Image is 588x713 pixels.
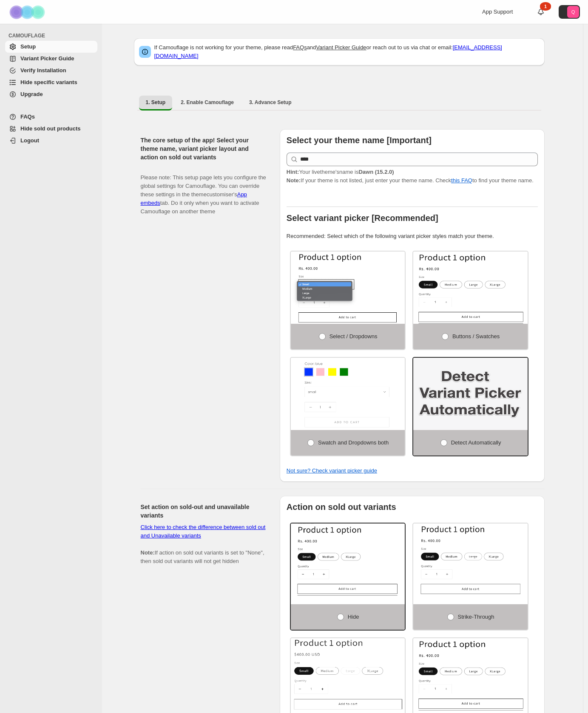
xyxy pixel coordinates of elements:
[287,467,377,474] a: Not sure? Check variant picker guide
[20,43,36,50] span: Setup
[5,88,97,100] a: Upgrade
[5,53,97,65] a: Variant Picker Guide
[293,44,307,51] a: FAQs
[287,213,438,223] b: Select variant picker [Recommended]
[5,76,97,88] a: Hide specific variants
[141,524,266,539] a: Click here to check the difference between sold out and Unavailable variants
[20,125,81,132] span: Hide sold out products
[571,9,575,14] text: Q
[20,55,74,62] span: Variant Picker Guide
[287,169,394,175] span: Your live theme's name is
[413,523,528,596] img: Strike-through
[358,169,394,175] strong: Dawn (15.2.0)
[141,524,266,564] span: If action on sold out variants is set to "None", then sold out variants will not get hidden
[20,113,35,120] span: FAQs
[482,8,513,15] span: App Support
[287,502,396,512] b: Action on sold out variants
[9,32,98,39] span: CAMOUFLAGE
[537,8,545,16] a: 1
[5,111,97,123] a: FAQs
[348,614,359,620] span: Hide
[154,43,540,60] p: If Camouflage is not working for your theme, please read and or reach out to us via chat or email:
[141,165,266,216] p: Please note: This setup page lets you configure the global settings for Camouflage. You can overr...
[413,358,528,430] img: Detect Automatically
[316,44,366,51] a: Variant Picker Guide
[287,169,299,175] strong: Hint:
[141,136,266,161] h2: The core setup of the app! Select your theme name, variant picker layout and action on sold out v...
[318,439,389,446] span: Swatch and Dropdowns both
[567,6,579,18] span: Avatar with initials Q
[452,333,500,340] span: Buttons / Swatches
[413,252,528,324] img: Buttons / Swatches
[330,333,378,340] span: Select / Dropdowns
[287,177,301,184] strong: Note:
[141,503,266,520] h2: Set action on sold-out and unavailable variants
[413,638,528,710] img: None
[291,523,405,596] img: Hide
[287,232,538,240] p: Recommended: Select which of the following variant picker styles match your theme.
[5,123,97,135] a: Hide sold out products
[20,67,66,74] span: Verify Installation
[287,136,432,145] b: Select your theme name [Important]
[7,0,49,24] img: Camouflage
[451,439,501,446] span: Detect Automatically
[20,79,77,85] span: Hide specific variants
[20,137,39,144] span: Logout
[559,5,580,19] button: Avatar with initials Q
[291,252,405,324] img: Select / Dropdowns
[291,638,405,710] img: Strike-through + Disabled
[287,168,538,185] p: If your theme is not listed, just enter your theme name. Check to find your theme name.
[540,2,551,11] div: 1
[458,614,494,620] span: Strike-through
[291,358,405,430] img: Swatch and Dropdowns both
[249,99,292,106] span: 3. Advance Setup
[20,91,43,97] span: Upgrade
[146,99,166,106] span: 1. Setup
[141,549,155,556] b: Note:
[5,41,97,53] a: Setup
[5,135,97,147] a: Logout
[451,177,472,184] a: this FAQ
[5,65,97,76] a: Verify Installation
[181,99,234,106] span: 2. Enable Camouflage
